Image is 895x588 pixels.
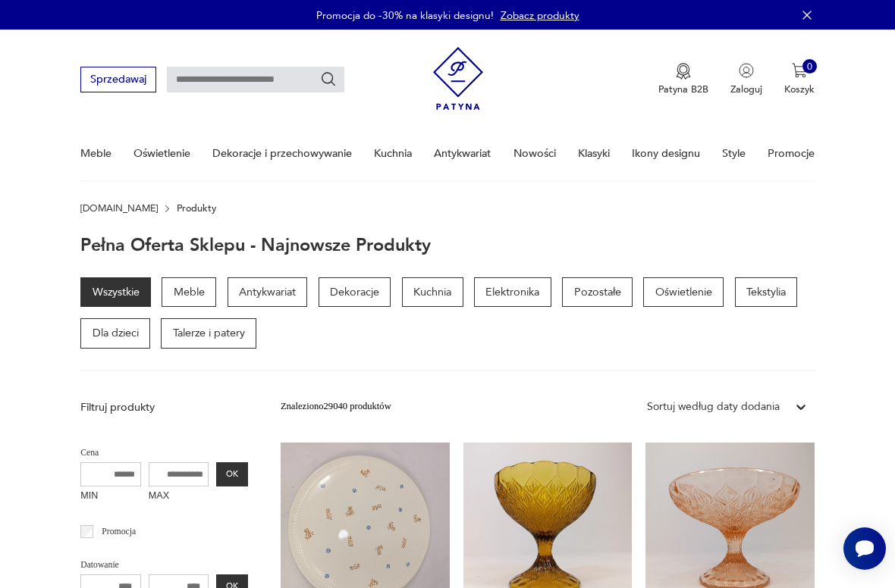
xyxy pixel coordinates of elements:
[513,127,556,180] a: Nowości
[80,446,248,461] p: Cena
[784,83,815,96] p: Koszyk
[843,527,886,570] iframe: Smartsupp widget button
[643,277,724,308] a: Oświetlenie
[80,203,158,214] a: [DOMAIN_NAME]
[80,486,141,508] label: MIN
[80,277,151,308] a: Wszystkie
[320,71,337,88] button: Szukaj
[658,63,708,96] a: Ikona medaluPatyna B2B
[501,8,579,23] a: Zobacz produkty
[80,400,248,415] p: Filtruj produkty
[433,42,484,115] img: Patyna - sklep z meblami i dekoracjami vintage
[80,127,111,180] a: Meble
[80,318,150,349] a: Dla dzieci
[162,277,216,308] a: Meble
[578,127,610,180] a: Klasyki
[102,524,136,540] p: Promocja
[802,59,818,74] div: 0
[632,127,700,180] a: Ikony designu
[228,277,308,308] a: Antykwariat
[80,558,248,573] p: Datowanie
[80,76,155,85] a: Sprzedawaj
[676,63,691,80] img: Ikona medalu
[133,127,190,180] a: Oświetlenie
[658,83,708,96] p: Patyna B2B
[562,277,633,308] a: Pozostałe
[161,318,256,349] a: Talerze i patery
[216,462,247,486] button: OK
[658,63,708,96] button: Patyna B2B
[149,486,209,508] label: MAX
[735,277,798,308] a: Tekstylia
[402,277,463,308] a: Kuchnia
[768,127,815,180] a: Promocje
[80,236,431,255] h1: Pełna oferta sklepu - najnowsze produkty
[80,67,155,92] button: Sprzedawaj
[474,277,551,308] a: Elektronika
[281,399,391,414] div: Znaleziono 29040 produktów
[730,83,762,96] p: Zaloguj
[319,277,391,308] a: Dekoracje
[739,63,754,78] img: Ikonka użytkownika
[177,203,216,214] p: Produkty
[722,127,746,180] a: Style
[647,399,780,414] div: Sortuj według daty dodania
[212,127,352,180] a: Dekoracje i przechowywanie
[374,127,412,180] a: Kuchnia
[784,63,815,96] button: 0Koszyk
[316,8,494,23] p: Promocja do -30% na klasyki designu!
[730,63,762,96] button: Zaloguj
[792,63,807,78] img: Ikona koszyka
[434,127,491,180] a: Antykwariat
